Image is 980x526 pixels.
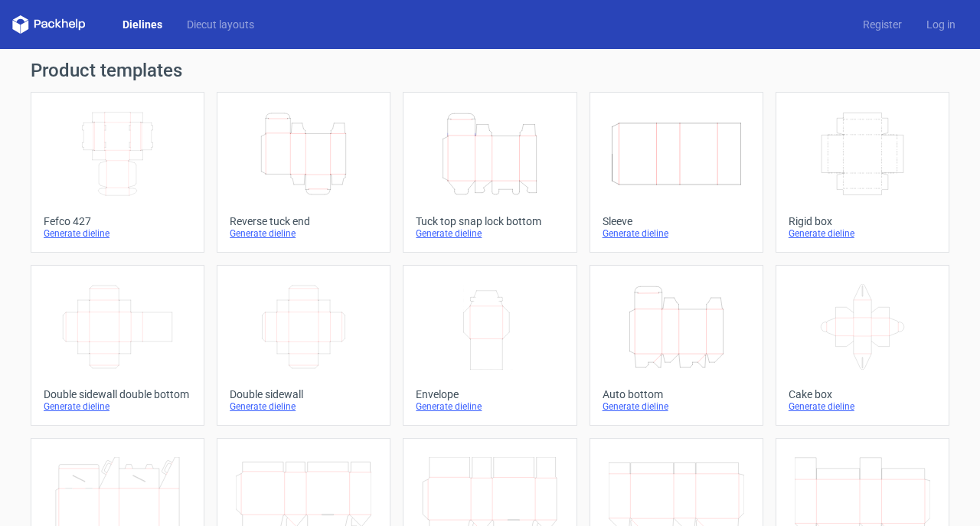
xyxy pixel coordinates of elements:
[851,17,914,32] a: Register
[230,388,377,400] div: Double sidewall
[230,400,377,413] div: Generate dieline
[776,92,949,253] a: Rigid boxGenerate dieline
[776,265,949,426] a: Cake boxGenerate dieline
[416,388,563,400] div: Envelope
[914,17,968,32] a: Log in
[603,227,750,240] div: Generate dieline
[416,400,563,413] div: Generate dieline
[31,92,204,253] a: Fefco 427Generate dieline
[44,227,191,240] div: Generate dieline
[603,215,750,227] div: Sleeve
[789,227,936,240] div: Generate dieline
[403,265,577,426] a: EnvelopeGenerate dieline
[44,388,191,400] div: Double sidewall double bottom
[603,388,750,400] div: Auto bottom
[44,400,191,413] div: Generate dieline
[230,215,377,227] div: Reverse tuck end
[789,215,936,227] div: Rigid box
[603,400,750,413] div: Generate dieline
[110,17,175,32] a: Dielines
[31,61,949,80] h1: Product templates
[416,227,563,240] div: Generate dieline
[217,265,390,426] a: Double sidewallGenerate dieline
[217,92,390,253] a: Reverse tuck endGenerate dieline
[416,215,563,227] div: Tuck top snap lock bottom
[44,215,191,227] div: Fefco 427
[590,265,763,426] a: Auto bottomGenerate dieline
[230,227,377,240] div: Generate dieline
[789,400,936,413] div: Generate dieline
[403,92,577,253] a: Tuck top snap lock bottomGenerate dieline
[789,388,936,400] div: Cake box
[175,17,266,32] a: Diecut layouts
[31,265,204,426] a: Double sidewall double bottomGenerate dieline
[590,92,763,253] a: SleeveGenerate dieline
